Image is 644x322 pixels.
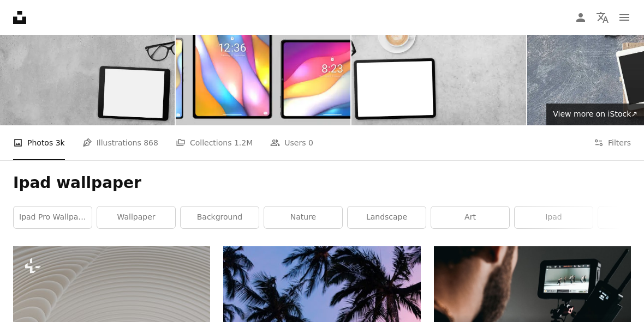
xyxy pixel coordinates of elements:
a: Users 0 [270,125,313,160]
button: Language [592,7,613,28]
button: Filters [594,125,631,160]
a: View more on iStock↗ [546,104,644,125]
a: landscape [348,206,426,228]
button: Menu [613,7,635,28]
a: ipad pro wallpaper [14,206,92,228]
h1: Ipad wallpaper [13,173,631,193]
a: background [181,206,259,228]
a: art [431,206,509,228]
span: 0 [308,137,313,149]
img: Generic phone and tablets lock screens with 3D art wallpaper. Set of three. Isolated on gray. [176,9,350,125]
a: Illustrations 868 [82,125,158,160]
span: View more on iStock ↗ [553,110,637,118]
a: Collections 1.2M [176,125,253,160]
a: Home — Unsplash [13,11,26,24]
span: 1.2M [234,137,253,149]
a: nature [264,206,342,228]
img: Modern Office Desk Background [351,9,526,125]
a: ipad [515,206,593,228]
a: Log in / Sign up [570,7,592,28]
a: wallpaper [97,206,175,228]
span: 868 [144,137,158,149]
